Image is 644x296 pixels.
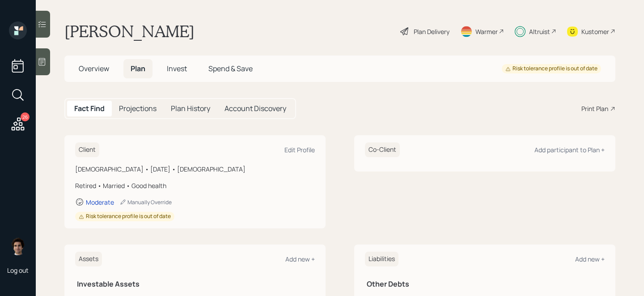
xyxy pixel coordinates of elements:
div: Log out [7,266,29,275]
div: 26 [21,112,30,121]
h6: Client [75,142,99,157]
div: Altruist [529,27,550,36]
h5: Account Discovery [225,104,286,113]
h1: [PERSON_NAME] [64,21,195,41]
div: Add new + [575,255,605,263]
div: Kustomer [581,27,609,36]
div: Edit Profile [284,146,315,154]
div: Risk tolerance profile is out of date [505,65,597,73]
h5: Other Debts [367,280,603,288]
span: Overview [79,64,109,73]
div: Warmer [475,27,498,36]
div: Moderate [86,198,114,206]
img: harrison-schaefer-headshot-2.png [9,237,27,255]
h6: Co-Client [365,142,400,157]
h6: Assets [75,252,102,266]
span: Plan [131,64,145,73]
div: Plan Delivery [414,27,449,36]
div: Add new + [285,255,315,263]
div: Add participant to Plan + [534,146,605,154]
div: Manually Override [119,198,172,206]
h5: Investable Assets [77,280,313,288]
h5: Projections [119,104,157,113]
div: Risk tolerance profile is out of date [79,213,171,220]
span: Invest [167,64,187,73]
h6: Liabilities [365,252,398,266]
div: Retired • Married • Good health [75,181,315,190]
div: [DEMOGRAPHIC_DATA] • [DATE] • [DEMOGRAPHIC_DATA] [75,164,315,174]
span: Spend & Save [208,64,253,73]
div: Print Plan [581,104,608,113]
h5: Fact Find [74,104,105,113]
h5: Plan History [171,104,210,113]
